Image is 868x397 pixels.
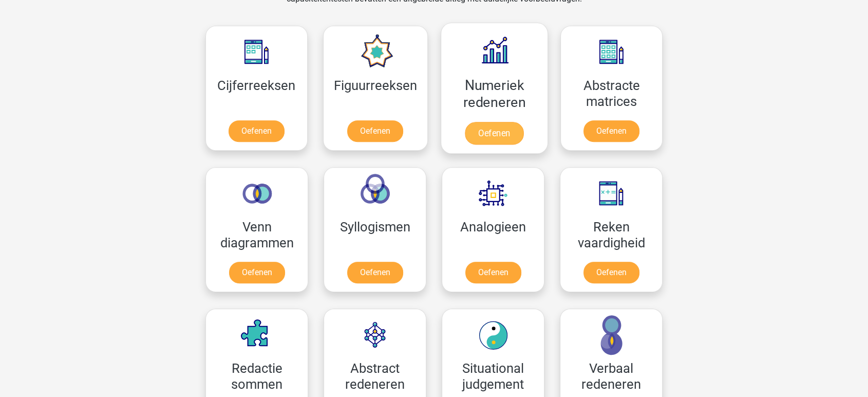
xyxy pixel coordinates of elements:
[583,262,639,283] a: Oefenen
[465,122,523,145] a: Oefenen
[583,120,639,142] a: Oefenen
[229,120,285,142] a: Oefenen
[229,262,285,283] a: Oefenen
[465,262,521,283] a: Oefenen
[347,262,403,283] a: Oefenen
[347,120,403,142] a: Oefenen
